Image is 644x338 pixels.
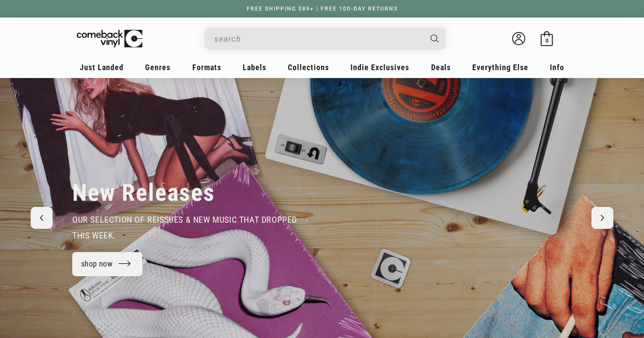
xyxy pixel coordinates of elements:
[238,6,407,12] a: FREE SHIPPING $89+ | FREE 100-DAY RETURNS
[72,252,142,276] a: shop now
[205,28,446,50] div: Search
[591,207,613,229] button: Next slide
[423,28,447,50] button: Search
[288,63,329,72] span: Collections
[214,30,422,48] input: search
[431,63,451,72] span: Deals
[192,63,221,72] span: Formats
[80,63,124,72] span: Just Landed
[350,63,409,72] span: Indie Exclusives
[31,207,53,229] button: Previous slide
[545,37,548,44] span: 0
[550,63,564,72] span: Info
[243,63,266,72] span: Labels
[72,214,297,241] span: our selection of reissues & new music that dropped this week.
[145,63,170,72] span: Genres
[72,178,215,207] h2: New Releases
[472,63,528,72] span: Everything Else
